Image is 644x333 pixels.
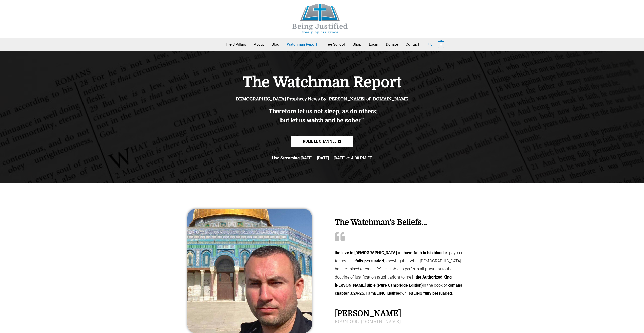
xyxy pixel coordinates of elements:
span: 0 [440,43,442,46]
a: Free School [321,38,349,51]
a: Login [365,38,382,51]
b: believe in [DEMOGRAPHIC_DATA] [336,250,397,255]
a: Search button [428,42,433,47]
a: Blog [268,38,283,51]
span: Rumble channel [303,140,336,143]
b: Romans chapter 3:24-26 [335,283,462,296]
a: Donate [382,38,402,51]
b: Live Streaming [DATE] – [DATE] – [DATE] @ 4:30 PM ET [272,156,372,160]
b: the Authorized King [PERSON_NAME] Bible (Pure Cambridge Edition) [335,275,452,288]
nav: Primary Site Navigation [221,38,423,51]
a: About [250,38,268,51]
h4: [DEMOGRAPHIC_DATA] Prophecy News By [PERSON_NAME] of [DOMAIN_NAME] [216,97,429,102]
a: Contact [402,38,423,51]
img: Being Justified [282,4,358,34]
h1: The Watchman Report [216,74,429,91]
h2: founder, [DOMAIN_NAME] [335,320,467,324]
b: BEING justified [374,291,401,296]
b: have faith in his blood [404,250,444,255]
a: Watchman Report [283,38,321,51]
a: View Shopping Cart, empty [438,42,444,47]
a: Rumble channel [291,136,353,147]
b: fully persuaded [355,258,384,263]
b: but let us watch and be sober.” [280,117,364,124]
a: Shop [349,38,365,51]
b: BEING fully persuaded [411,291,452,296]
b: “Therefore let us not sleep, as do others; [266,108,378,115]
h2: The Watchman's Beliefs... [335,218,467,226]
h2: [PERSON_NAME] [335,310,467,317]
a: The 3 Pillars [221,38,250,51]
p: I and as payment for my sins, , knowing that what [DEMOGRAPHIC_DATA] has promised (eternal life) ... [335,249,467,298]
